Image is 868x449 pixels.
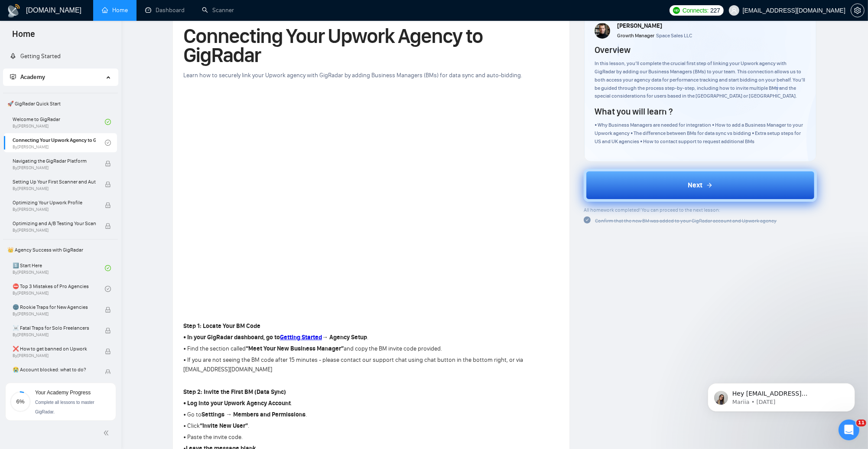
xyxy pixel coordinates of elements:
span: 🚀 GigRadar Quick Start [4,95,117,112]
span: By [PERSON_NAME] [13,165,96,170]
span: Home [5,28,42,46]
span: 👑 Agency Success with GigRadar [4,241,117,259]
span: fund-projection-screen [10,74,16,80]
span: lock [105,181,111,187]
span: check-circle [105,265,111,271]
a: ⛔ Top 3 Mistakes of Pro AgenciesBy[PERSON_NAME] [13,279,105,298]
span: Academy [10,73,45,81]
span: Learn how to securely link your Upwork agency with GigRadar by adding Business Managers (BMs) for... [183,72,522,79]
span: 11 [856,420,866,426]
p: • Click . [183,421,559,431]
span: check-circle [584,216,591,223]
h1: Connecting Your Upwork Agency to GigRadar [183,26,559,65]
iframe: Intercom live chat [839,420,859,440]
strong: “Meet Your New Business Manager” [246,345,344,352]
span: lock [105,223,111,229]
span: Growth Manager [617,33,654,39]
span: Next [688,180,702,190]
p: • Find the section called and copy the BM invite code provided. [183,344,559,354]
a: dashboardDashboard [145,7,185,14]
img: logo [7,4,21,18]
span: Navigating the GigRadar Platform [13,157,96,165]
span: 6% [10,399,31,404]
span: lock [105,307,111,313]
span: Confirm that the new BM was added to your GigRadar account and Upwork agency [595,218,777,224]
p: • If you are not seeing the BM code after 15 minutes - please contact our support chat using chat... [183,355,559,374]
button: Next [584,169,817,202]
img: vlad-t.jpg [595,23,610,39]
span: check-circle [105,119,111,125]
strong: Step 2: Invite the First BM (Data Sync) [183,388,286,396]
p: . [183,333,559,342]
span: Optimizing Your Upwork Profile [13,198,96,207]
span: lock [105,161,111,167]
strong: Step 1: Locate Your BM Code [183,322,260,330]
li: Getting Started [3,48,118,65]
span: Space Sales LLC [656,33,692,39]
span: Complete all lessons to master GigRadar. [35,400,94,414]
p: • Paste the invite code. [183,433,559,442]
span: 🌚 Rookie Traps for New Agencies [13,303,96,311]
iframe: Intercom notifications message [695,365,868,426]
span: By [PERSON_NAME] [13,186,96,191]
span: check-circle [105,286,111,292]
span: By [PERSON_NAME] [13,207,96,212]
span: By [PERSON_NAME] [13,228,96,233]
span: ☠️ Fatal Traps for Solo Freelancers [13,324,96,332]
a: Getting Started [280,334,322,341]
div: • Why Business Managers are needed for integration • How to add a Business Manager to your Upwork... [595,121,806,146]
span: Your Academy Progress [35,390,91,396]
span: All homework completed! You can proceed to the next lesson: [584,207,720,213]
a: Connecting Your Upwork Agency to GigRadarBy[PERSON_NAME] [13,133,105,152]
span: By [PERSON_NAME] [13,332,96,338]
strong: • Log into your Upwork Agency Account [183,400,291,407]
a: searchScanner [202,7,234,14]
strong: “Invite New User” [200,422,248,429]
span: user [731,7,737,13]
span: ❌ How to get banned on Upwork [13,344,96,353]
strong: • In your GigRadar dashboard, go to [183,334,280,341]
span: setting [851,7,864,14]
span: Optimizing and A/B Testing Your Scanner for Better Results [13,219,96,228]
span: lock [105,369,111,375]
p: Message from Mariia, sent 1d ago [38,33,150,41]
strong: Settings → Members and Permissions [202,411,306,418]
h4: Overview [595,44,631,56]
h4: What you will learn ? [595,105,673,118]
span: By [PERSON_NAME] [13,353,96,358]
span: 😭 Account blocked: what to do? [13,365,96,374]
span: Setting Up Your First Scanner and Auto-Bidder [13,177,96,186]
span: By [PERSON_NAME] [13,311,96,317]
span: lock [105,328,111,334]
a: rocketGetting Started [10,52,61,60]
span: Connects: [683,6,709,15]
span: Hey [EMAIL_ADDRESS][DOMAIN_NAME], Looks like your Upwork agency Alpina Tech ran out of connects. ... [38,25,145,144]
span: check-circle [105,140,111,146]
button: setting [851,3,865,17]
a: 1️⃣ Start HereBy[PERSON_NAME] [13,259,105,278]
span: lock [105,348,111,354]
span: Academy [20,73,45,81]
p: • Go to . [183,410,559,420]
a: homeHome [102,7,128,14]
div: In this lesson, you’ll complete the crucial first step of linking your Upwork agency with GigRada... [595,59,806,100]
strong: → Agency Setup [322,334,367,341]
span: double-left [103,429,112,437]
span: 227 [710,6,720,15]
p: . [183,399,559,408]
span: lock [105,202,111,208]
span: [PERSON_NAME] [617,22,662,29]
a: Welcome to GigRadarBy[PERSON_NAME] [13,112,105,131]
a: setting [851,7,865,14]
img: upwork-logo.png [673,7,680,14]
